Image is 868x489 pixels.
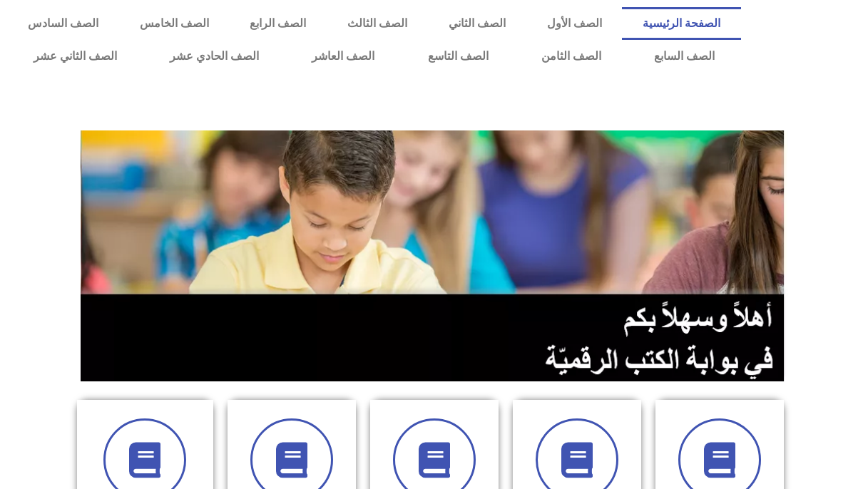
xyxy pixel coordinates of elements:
a: الصف العاشر [285,40,401,73]
a: الصف الرابع [229,7,327,40]
a: الصف الحادي عشر [143,40,285,73]
a: الصف الثالث [327,7,428,40]
a: الصف السادس [7,7,119,40]
a: الصف الثاني [428,7,526,40]
a: الصف الثاني عشر [7,40,143,73]
a: الصف الخامس [119,7,230,40]
a: الصف الثامن [515,40,628,73]
a: الصف الأول [526,7,623,40]
a: الصف التاسع [402,40,515,73]
a: الصفحة الرئيسية [622,7,741,40]
a: الصف السابع [628,40,741,73]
